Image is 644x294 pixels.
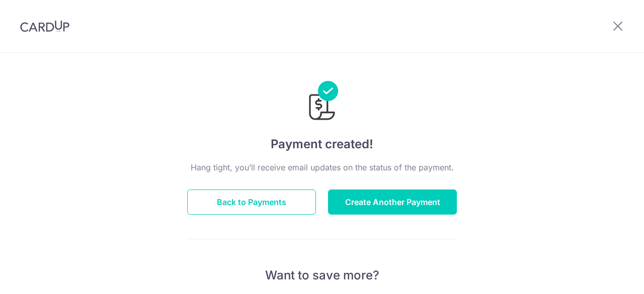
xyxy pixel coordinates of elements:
[187,161,457,173] p: Hang tight, you’ll receive email updates on the status of the payment.
[187,135,457,153] h4: Payment created!
[306,81,338,123] img: Payments
[187,267,457,283] p: Want to save more?
[187,189,316,215] button: Back to Payments
[20,20,69,32] img: CardUp
[328,189,457,215] button: Create Another Payment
